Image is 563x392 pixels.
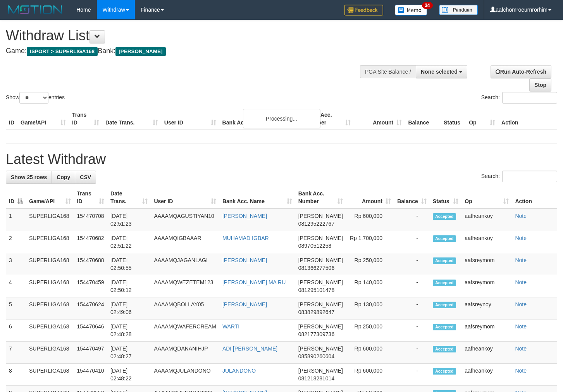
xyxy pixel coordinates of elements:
[515,368,527,374] a: Note
[441,108,466,130] th: Status
[515,345,527,352] a: Note
[6,47,368,55] h4: Game: Bank:
[74,364,108,386] td: 154470410
[394,209,430,231] td: -
[481,92,557,104] label: Search:
[298,279,343,285] span: [PERSON_NAME]
[222,368,256,374] a: JULANDONO
[298,301,343,307] span: [PERSON_NAME]
[75,171,96,184] a: CSV
[6,4,65,16] img: MOTION_logo.png
[6,92,65,104] label: Show entries
[74,319,108,342] td: 154470646
[394,231,430,253] td: -
[433,280,456,286] span: Accepted
[346,231,394,253] td: Rp 1,700,000
[298,353,334,359] span: Copy 085890260604 to clipboard
[74,231,108,253] td: 154470682
[298,309,334,315] span: Copy 083829892647 to clipboard
[298,221,334,227] span: Copy 081295222767 to clipboard
[151,209,219,231] td: AAAAMQAGUSTIYAN10
[107,297,151,319] td: [DATE] 02:49:06
[461,231,512,253] td: aafheankoy
[17,108,69,130] th: Game/API
[298,368,343,374] span: [PERSON_NAME]
[502,92,557,104] input: Search:
[26,364,74,386] td: SUPERLIGA168
[430,187,462,209] th: Status: activate to sort column ascending
[74,209,108,231] td: 154470708
[6,364,26,386] td: 8
[219,187,295,209] th: Bank Acc. Name: activate to sort column ascending
[394,187,430,209] th: Balance: activate to sort column ascending
[466,108,498,130] th: Op
[107,187,151,209] th: Date Trans.: activate to sort column ascending
[222,279,286,285] a: [PERSON_NAME] MA RU
[74,297,108,319] td: 154470624
[433,213,456,220] span: Accepted
[6,231,26,253] td: 2
[107,231,151,253] td: [DATE] 02:51:22
[515,301,527,307] a: Note
[151,297,219,319] td: AAAAMQBOLLAY05
[394,319,430,342] td: -
[151,342,219,364] td: AAAAMQDANANIHJP
[6,28,368,43] h1: Withdraw List
[461,342,512,364] td: aafheankoy
[461,319,512,342] td: aafsreymom
[107,275,151,297] td: [DATE] 02:50:12
[6,152,557,167] h1: Latest Withdraw
[161,108,219,130] th: User ID
[433,235,456,242] span: Accepted
[298,323,343,330] span: [PERSON_NAME]
[298,331,334,337] span: Copy 082177309736 to clipboard
[346,319,394,342] td: Rp 250,000
[461,187,512,209] th: Op: activate to sort column ascending
[298,235,343,241] span: [PERSON_NAME]
[6,342,26,364] td: 7
[346,209,394,231] td: Rp 600,000
[298,265,334,271] span: Copy 081366277506 to clipboard
[222,235,269,241] a: MUHAMAD IGBAR
[107,253,151,275] td: [DATE] 02:50:55
[151,275,219,297] td: AAAAMQWEZETEM123
[69,108,102,130] th: Trans ID
[222,345,277,352] a: ADI [PERSON_NAME]
[26,342,74,364] td: SUPERLIGA168
[394,342,430,364] td: -
[6,275,26,297] td: 4
[26,275,74,297] td: SUPERLIGA168
[422,2,432,9] span: 34
[298,213,343,219] span: [PERSON_NAME]
[107,342,151,364] td: [DATE] 02:48:27
[481,171,557,182] label: Search:
[11,174,47,180] span: Show 25 rows
[74,275,108,297] td: 154470459
[26,319,74,342] td: SUPERLIGA168
[346,275,394,297] td: Rp 140,000
[26,187,74,209] th: Game/API: activate to sort column ascending
[74,342,108,364] td: 154470497
[80,174,91,180] span: CSV
[57,174,70,180] span: Copy
[515,279,527,285] a: Note
[346,342,394,364] td: Rp 600,000
[6,253,26,275] td: 3
[151,364,219,386] td: AAAAMQJULANDONO
[74,253,108,275] td: 154470688
[298,287,334,293] span: Copy 081295101478 to clipboard
[405,108,441,130] th: Balance
[219,108,303,130] th: Bank Acc. Name
[439,5,478,15] img: panduan.png
[498,108,557,130] th: Action
[394,364,430,386] td: -
[529,78,551,92] a: Stop
[222,301,267,307] a: [PERSON_NAME]
[6,297,26,319] td: 5
[107,364,151,386] td: [DATE] 02:48:22
[461,275,512,297] td: aafsreymom
[6,187,26,209] th: ID: activate to sort column descending
[433,368,456,375] span: Accepted
[298,345,343,352] span: [PERSON_NAME]
[515,257,527,263] a: Note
